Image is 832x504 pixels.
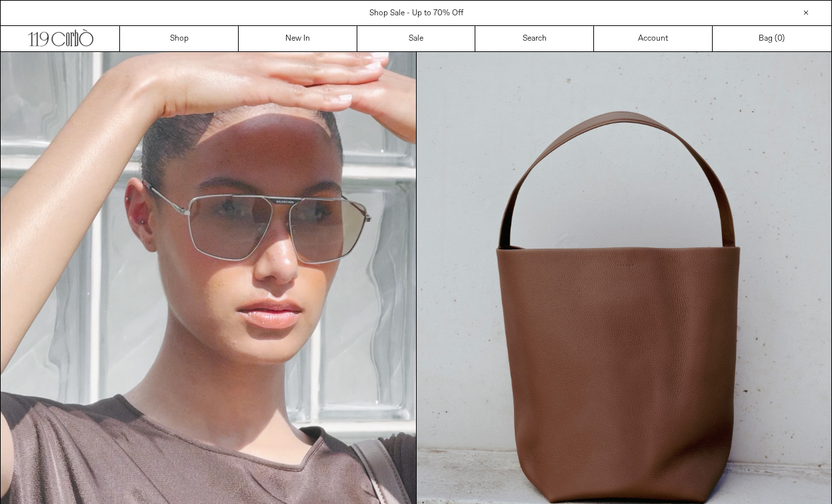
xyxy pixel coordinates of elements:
[357,26,476,51] a: Sale
[475,26,594,51] a: Search
[777,33,782,44] span: 0
[777,33,785,45] span: )
[239,26,357,51] a: New In
[120,26,239,51] a: Shop
[369,8,463,19] a: Shop Sale - Up to 70% Off
[594,26,713,51] a: Account
[713,26,831,51] a: Bag ()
